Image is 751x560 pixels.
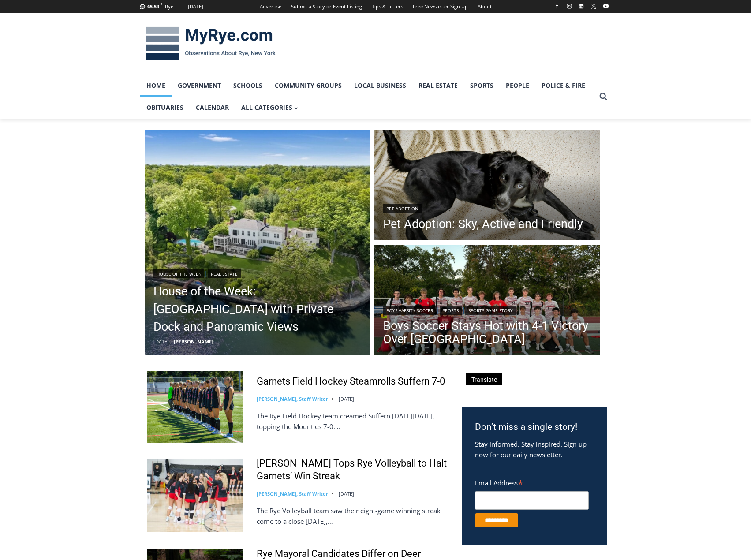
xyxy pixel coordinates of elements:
[190,97,235,119] a: Calendar
[257,457,450,482] a: [PERSON_NAME] Tops Rye Volleyball to Halt Garnets’ Win Streak
[475,420,594,434] h3: Don’t miss a single story!
[147,459,243,531] img: Somers Tops Rye Volleyball to Halt Garnets’ Win Streak
[140,97,190,119] a: Obituaries
[588,1,599,11] a: X
[227,75,269,97] a: Schools
[383,304,591,315] div: | |
[564,1,575,11] a: Instagram
[383,306,436,315] a: Boys Varsity Soccer
[147,371,243,443] img: Garnets Field Hockey Steamrolls Suffern 7-0
[348,75,412,97] a: Local Business
[339,490,354,497] time: [DATE]
[500,75,535,97] a: People
[153,283,362,336] a: House of the Week: [GEOGRAPHIC_DATA] with Private Dock and Panoramic Views
[374,130,600,243] img: [PHOTO; Sky. Contributed.]
[475,474,589,490] label: Email Address
[153,269,204,278] a: House of the Week
[165,3,173,11] div: Rye
[466,373,502,385] span: Translate
[147,3,159,10] span: 65.53
[552,1,562,11] a: Facebook
[383,217,583,231] a: Pet Adoption: Sky, Active and Friendly
[440,306,462,315] a: Sports
[257,505,450,526] p: The Rye Volleyball team saw their eight-game winning streak come to a close [DATE],…
[140,75,172,97] a: Home
[172,75,227,97] a: Government
[374,245,600,358] img: (PHOTO: The Rye Boys Soccer team from their win on October 6, 2025. Credit: Daniela Arredondo.)
[145,130,370,355] a: Read More House of the Week: Historic Rye Waterfront Estate with Private Dock and Panoramic Views
[383,319,591,346] a: Boys Soccer Stays Hot with 4-1 Victory Over [GEOGRAPHIC_DATA]
[383,204,422,213] a: Pet Adoption
[412,75,464,97] a: Real Estate
[171,338,174,345] span: –
[464,75,500,97] a: Sports
[475,439,594,460] p: Stay informed. Stay inspired. Sign up now for our daily newsletter.
[269,75,348,97] a: Community Groups
[241,103,299,112] span: All Categories
[601,1,611,11] a: YouTube
[339,396,354,402] time: [DATE]
[374,130,600,243] a: Read More Pet Adoption: Sky, Active and Friendly
[208,269,241,278] a: Real Estate
[145,130,370,355] img: 13 Kirby Lane, Rye
[257,396,328,402] a: [PERSON_NAME], Staff Writer
[257,490,328,497] a: [PERSON_NAME], Staff Writer
[188,3,203,11] div: [DATE]
[257,375,445,388] a: Garnets Field Hockey Steamrolls Suffern 7-0
[595,89,611,105] button: View Search Form
[140,21,281,67] img: MyRye.com
[140,75,595,119] nav: Primary Navigation
[535,75,591,97] a: Police & Fire
[374,245,600,358] a: Read More Boys Soccer Stays Hot with 4-1 Victory Over Eastchester
[161,2,162,7] span: F
[257,411,450,432] p: The Rye Field Hockey team creamed Suffern [DATE][DATE], topping the Mounties 7-0….
[153,338,169,345] time: [DATE]
[235,97,305,119] a: All Categories
[153,268,362,278] div: |
[465,306,516,315] a: Sports Game Story
[174,338,213,345] a: [PERSON_NAME]
[576,1,587,11] a: Linkedin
